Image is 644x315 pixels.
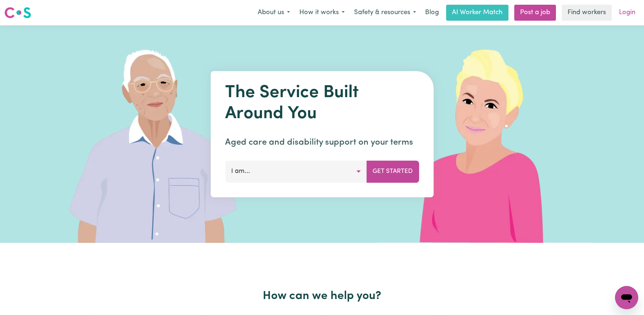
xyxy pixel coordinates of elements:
[421,5,443,21] a: Blog
[562,5,612,21] a: Find workers
[4,6,31,19] img: Careseekers logo
[446,5,508,21] a: AI Worker Match
[225,161,367,182] button: I am...
[295,5,349,20] button: How it works
[225,136,419,149] p: Aged care and disability support on your terms
[225,83,419,124] h1: The Service Built Around You
[366,161,419,182] button: Get Started
[4,4,31,21] a: Careseekers logo
[87,289,557,303] h2: How can we help you?
[514,5,556,21] a: Post a job
[253,5,295,20] button: About us
[349,5,421,20] button: Safety & resources
[615,5,640,21] a: Login
[615,286,638,309] iframe: Button to launch messaging window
